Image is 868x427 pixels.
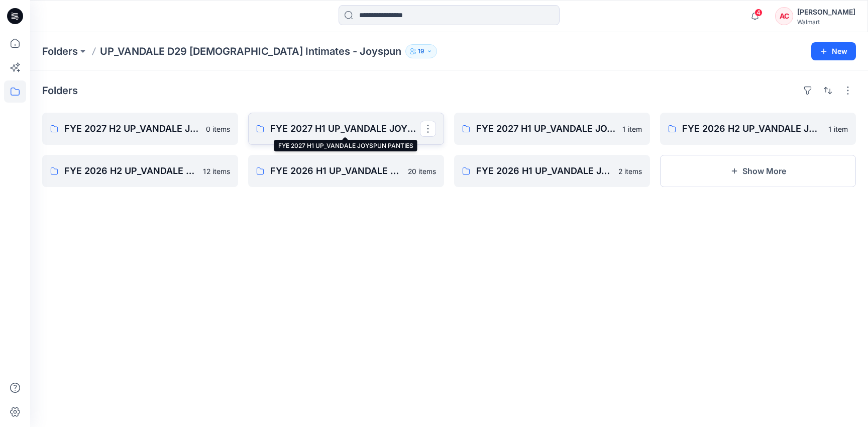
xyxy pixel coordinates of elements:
h4: Folders [42,84,78,97]
div: [PERSON_NAME] [797,6,855,18]
a: FYE 2027 H1 UP_VANDALE JOYSPUN PANTIES [248,113,444,145]
a: FYE 2026 H2 UP_VANDALE JOYSPUN BRALETTES1 item [660,113,856,145]
button: 19 [405,44,437,58]
a: FYE 2026 H1 UP_VANDALE JOYSPUN PANTIES20 items [248,155,444,187]
p: UP_VANDALE D29 [DEMOGRAPHIC_DATA] Intimates - Joyspun [100,44,401,58]
p: FYE 2026 H2 UP_VANDALE JOYSPUN PANTIES [64,164,197,178]
p: 2 items [618,166,642,177]
a: FYE 2027 H2 UP_VANDALE JOYSPUN PANTIES0 items [42,113,238,145]
p: FYE 2027 H2 UP_VANDALE JOYSPUN PANTIES [64,122,200,136]
a: FYE 2026 H2 UP_VANDALE JOYSPUN PANTIES12 items [42,155,238,187]
a: Folders [42,44,78,58]
p: 0 items [206,124,230,134]
div: AC [775,7,793,25]
a: FYE 2027 H1 UP_VANDALE JOYSPUN BRAS1 item [454,113,650,145]
p: 20 items [408,166,436,177]
p: 19 [418,46,424,57]
p: FYE 2026 H1 UP_VANDALE JOYSPUN PANTIES [270,164,402,178]
span: 4 [754,9,763,17]
p: 1 item [828,124,848,134]
p: FYE 2026 H2 UP_VANDALE JOYSPUN BRALETTES [682,122,822,136]
p: FYE 2026 H1 UP_VANDALE JOYSPUN BRAS [476,164,612,178]
button: Show More [660,155,856,187]
p: FYE 2027 H1 UP_VANDALE JOYSPUN BRAS [476,122,616,136]
a: FYE 2026 H1 UP_VANDALE JOYSPUN BRAS2 items [454,155,650,187]
p: FYE 2027 H1 UP_VANDALE JOYSPUN PANTIES [270,122,420,136]
button: New [811,42,856,60]
p: 12 items [203,166,230,177]
p: 1 item [622,124,642,134]
div: Walmart [797,18,855,26]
